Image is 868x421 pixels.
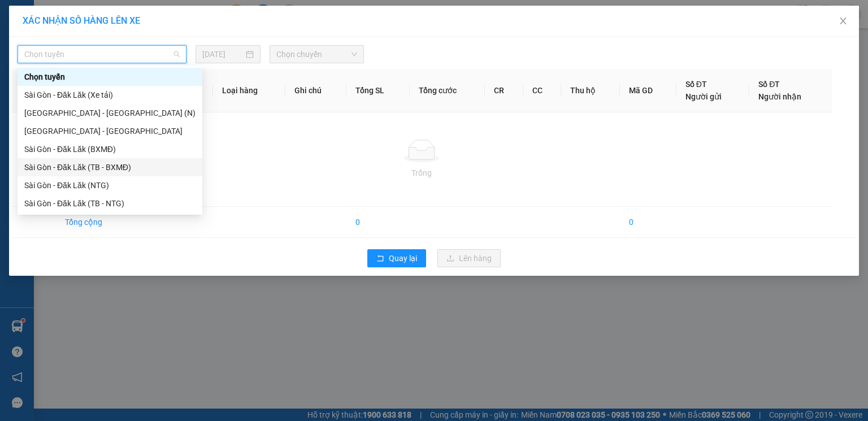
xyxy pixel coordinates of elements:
span: Người nhận [758,92,801,101]
span: Số ĐT [685,80,707,89]
div: [GEOGRAPHIC_DATA] - [GEOGRAPHIC_DATA] (N) [24,107,196,119]
span: VP Gửi: [GEOGRAPHIC_DATA] [5,42,81,47]
strong: 1900 633 614 [76,28,124,36]
strong: NHẬN HÀNG NHANH - GIAO TỐC HÀNH [44,19,157,26]
div: Chọn tuyến [24,71,196,83]
th: Ghi chú [285,69,346,112]
span: Số ĐT [758,80,780,89]
div: Sài Gòn - Đà Lạt (N) [18,104,202,122]
span: CTY TNHH DLVT TIẾN OANH [42,6,158,17]
td: 0 [620,207,676,238]
th: Tổng cước [410,69,485,112]
span: Người gửi [685,92,722,101]
div: Sài Gòn - Đăk Lăk (NTG) [24,179,196,192]
span: Quay lại [389,252,417,264]
input: 11/08/2025 [202,48,244,60]
div: Sài Gòn - Đăk Lăk (TB - BXMĐ) [18,158,202,176]
div: Sài Gòn - Đăk Lăk (Xe tải) [18,86,202,104]
div: Sài Gòn - Đăk Lăk (Xe tải) [24,89,196,101]
th: STT [12,69,56,112]
span: Chọn tuyến [24,46,180,63]
span: VP Nhận: VP Đà Lạt [86,42,136,47]
button: uploadLên hàng [437,249,501,267]
div: [GEOGRAPHIC_DATA] - [GEOGRAPHIC_DATA] [24,125,196,137]
button: rollbackQuay lại [367,249,426,267]
div: Sài Gòn - Đăk Lăk (TB - NTG) [24,197,196,210]
span: Chọn chuyến [276,46,358,63]
th: Mã GD [620,69,676,112]
th: CC [523,69,561,112]
button: Close [827,6,859,37]
th: Loại hàng [213,69,285,112]
span: rollback [376,254,384,263]
th: CR [485,69,523,112]
span: ĐT: 19006084 [86,76,119,81]
span: ĐC: 804 Song Hành, XLHN, P Hiệp Phú Q9 [5,55,77,67]
span: ĐC: B10 KQH [PERSON_NAME], Phường 10, [GEOGRAPHIC_DATA], [GEOGRAPHIC_DATA] [86,50,162,73]
td: Tổng cộng [56,207,131,238]
img: logo [5,7,33,36]
div: Sài Gòn - Đăk Lăk (TB - NTG) [18,194,202,212]
th: Tổng SL [346,69,410,112]
span: ĐT:0935 82 08 08 [5,76,46,81]
div: Sài Gòn - Đà Lạt [18,122,202,140]
div: Sài Gòn - Đăk Lăk (BXMĐ) [18,140,202,158]
div: Chọn tuyến [18,68,202,86]
div: Sài Gòn - Đăk Lăk (NTG) [18,176,202,194]
div: Sài Gòn - Đăk Lăk (BXMĐ) [24,143,196,155]
span: XÁC NHẬN SỐ HÀNG LÊN XE [23,15,140,26]
span: close [839,16,848,25]
th: Thu hộ [561,69,620,112]
div: Trống [21,167,823,179]
div: Sài Gòn - Đăk Lăk (TB - BXMĐ) [24,161,196,173]
td: 0 [346,207,410,238]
